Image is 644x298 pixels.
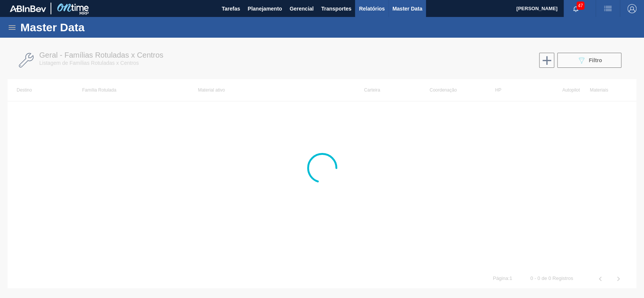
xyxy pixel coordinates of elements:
[627,4,636,13] img: Logout
[20,23,154,32] h1: Master Data
[564,3,588,14] button: Notificações
[576,2,584,10] span: 47
[603,4,612,13] img: userActions
[392,4,422,13] span: Master Data
[290,4,314,13] span: Gerencial
[359,4,384,13] span: Relatórios
[222,4,240,13] span: Tarefas
[321,4,351,13] span: Transportes
[247,4,282,13] span: Planejamento
[10,5,46,12] img: TNhmsLtSVTkK8tSr43FrP2fwEKptu5GPRR3wAAAABJRU5ErkJggg==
